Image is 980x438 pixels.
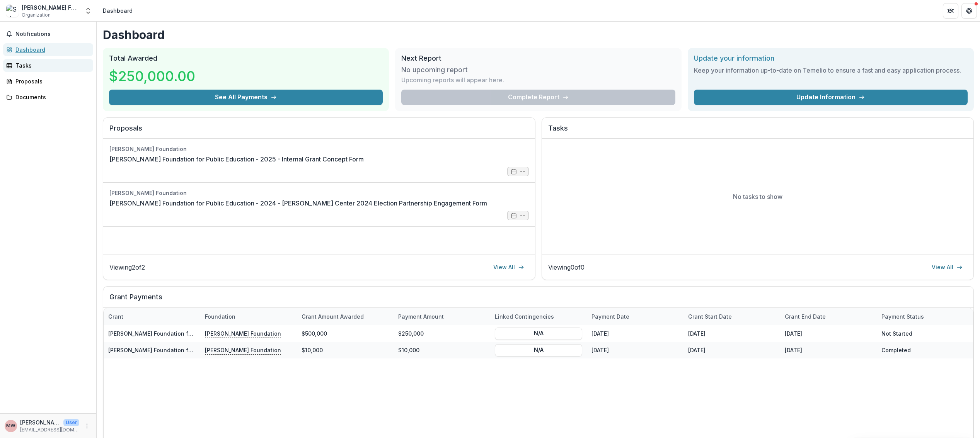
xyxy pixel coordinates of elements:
h2: Proposals [109,124,529,139]
button: N/A [495,344,582,356]
button: See All Payments [109,90,383,105]
div: Grant amount awarded [297,308,394,325]
p: Upcoming reports will appear here. [401,75,504,85]
div: [DATE] [683,342,780,358]
div: Grant end date [780,308,877,325]
div: Melissa Wiggins [6,423,15,428]
div: Payment Amount [394,308,490,325]
div: Payment date [587,308,683,325]
p: Viewing 0 of 0 [548,263,585,272]
div: Linked Contingencies [490,308,587,325]
span: Notifications [15,31,90,37]
nav: breadcrumb [100,5,136,16]
p: Viewing 2 of 2 [109,263,145,272]
h2: Total Awarded [109,54,383,63]
div: Linked Contingencies [490,312,559,321]
div: Payment status [877,312,929,321]
div: Not Started [881,329,912,338]
p: [PERSON_NAME] Foundation [205,329,281,338]
h2: Tasks [548,124,968,139]
div: Payment status [877,308,973,325]
a: Dashboard [3,43,93,56]
button: Open entity switcher [83,3,94,19]
h2: Next Report [401,54,675,63]
a: Documents [3,91,93,104]
span: Organization [22,12,51,19]
a: [PERSON_NAME] Foundation for Public Education - 2025 - Internal Grant Concept Form [109,154,364,164]
p: No tasks to show [733,192,782,201]
div: Grant [104,312,128,321]
div: [DATE] [683,325,780,342]
button: Notifications [3,28,93,40]
div: Grant [104,308,200,325]
h1: Dashboard [103,28,974,42]
div: $10,000 [394,342,490,358]
div: [PERSON_NAME] Foundation for Public Education [22,3,80,12]
div: $10,000 [297,342,394,358]
h3: $250,000.00 [109,66,195,87]
a: [PERSON_NAME] Foundation for Public Education - 2024 - [PERSON_NAME] Center 2024 Election Partner... [108,347,452,353]
div: [DATE] [780,342,877,358]
a: [PERSON_NAME] Foundation for Public Education - 2024 - [PERSON_NAME] Center 2024 Election Partner... [109,199,487,208]
div: Payment Amount [394,312,448,321]
div: $500,000 [297,325,394,342]
h2: Grant Payments [109,293,967,307]
p: User [63,419,79,426]
div: Grant end date [780,312,830,321]
button: Partners [943,3,958,19]
a: [PERSON_NAME] Foundation for Public Education - 2025 - Internal Grant Concept Form [108,330,342,337]
div: Dashboard [15,46,87,54]
div: Proposals [15,77,87,85]
button: N/A [495,327,582,340]
a: Tasks [3,59,93,72]
button: Get Help [961,3,977,19]
div: Foundation [200,308,297,325]
a: View All [927,261,967,273]
h3: Keep your information up-to-date on Temelio to ensure a fast and easy application process. [694,66,968,75]
button: More [82,421,92,431]
a: Update Information [694,90,968,105]
p: [EMAIL_ADDRESS][DOMAIN_NAME] [20,426,79,433]
img: Schott Foundation for Public Education [6,5,19,17]
div: Grant amount awarded [297,312,368,321]
h3: No upcoming report [401,66,468,74]
div: Payment date [587,312,634,321]
a: Proposals [3,75,93,88]
div: [DATE] [587,325,683,342]
div: Dashboard [103,7,133,15]
p: [PERSON_NAME] [20,418,60,426]
div: Foundation [200,312,240,321]
a: View All [489,261,529,273]
div: Grant start date [683,308,780,325]
p: [PERSON_NAME] Foundation [205,346,281,354]
div: [DATE] [780,325,877,342]
div: Tasks [15,61,87,70]
div: Documents [15,93,87,101]
div: Grant start date [683,312,736,321]
div: $250,000 [394,325,490,342]
h2: Update your information [694,54,968,63]
div: [DATE] [587,342,683,358]
div: Completed [881,346,911,354]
